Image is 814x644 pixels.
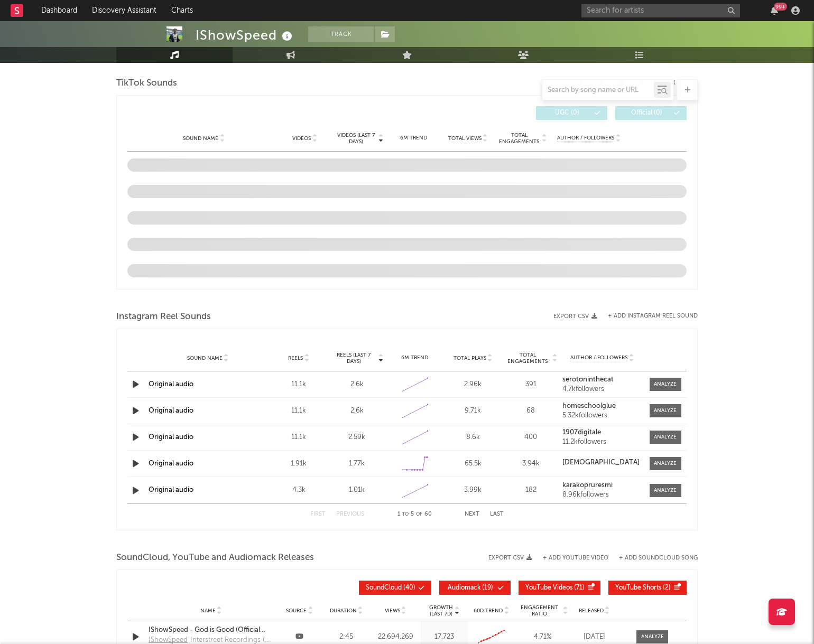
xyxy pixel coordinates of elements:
[116,552,314,564] span: SoundCloud, YouTube and Audiomack Releases
[608,581,687,595] button: YouTube Shorts(2)
[608,313,698,319] button: + Add Instagram Reel Sound
[562,386,642,393] div: 4.7k followers
[536,106,607,120] button: UGC(0)
[579,608,604,614] span: Released
[288,355,303,361] span: Reels
[519,581,600,595] button: YouTube Videos(71)
[562,376,642,384] a: serotoninthecat
[498,132,541,145] span: Total Engagements
[542,86,654,95] input: Search by song name or URL
[272,485,325,496] div: 4.3k
[532,555,608,561] div: + Add YouTube Video
[187,355,223,361] span: Sound Name
[272,406,325,416] div: 11.1k
[454,355,486,361] span: Total Plays
[562,403,642,410] a: homeschoolglue
[615,106,687,120] button: Official(0)
[505,352,551,365] span: Total Engagements
[429,611,453,617] p: (Last 7d)
[183,135,218,142] span: Sound Name
[553,313,597,320] button: Export CSV
[286,608,307,614] span: Source
[389,134,438,142] div: 6M Trend
[557,135,614,142] span: Author / Followers
[149,460,193,467] a: Original audio
[448,135,482,142] span: Total Views
[448,585,480,591] span: Audiomack
[447,406,499,416] div: 9.71k
[608,555,698,561] button: + Add SoundCloud Song
[335,132,377,145] span: Videos (last 7 days)
[366,585,402,591] span: SoundCloud
[570,354,627,361] span: Author / Followers
[771,6,778,15] button: 99+
[615,585,671,591] span: ( 2 )
[505,406,558,416] div: 68
[423,632,465,642] div: 17,723
[149,434,193,441] a: Original audio
[505,459,558,469] div: 3.94k
[330,352,377,365] span: Reels (last 7 days)
[562,429,642,436] a: 1907digitale
[543,110,591,116] span: UGC ( 0 )
[149,407,193,414] a: Original audio
[562,438,642,446] div: 11.2k followers
[562,482,642,489] a: karakopruresmi
[562,459,640,466] strong: [DEMOGRAPHIC_DATA]
[149,625,273,636] a: IShowSpeed - God is Good (Official Music Video)
[505,485,558,496] div: 182
[488,555,532,561] button: Export CSV
[517,604,561,617] span: Engagement Ratio
[573,632,615,642] div: [DATE]
[330,432,383,443] div: 2.59k
[292,135,311,142] span: Videos
[447,432,499,443] div: 8.6k
[272,432,325,443] div: 11.1k
[562,482,613,489] strong: karakopruresmi
[149,381,193,388] a: Original audio
[543,555,608,561] button: + Add YouTube Video
[447,485,499,496] div: 3.99k
[490,511,504,517] button: Last
[336,511,364,517] button: Previous
[581,4,740,17] input: Search for artists
[416,512,422,517] span: of
[525,585,585,591] span: ( 71 )
[774,3,787,11] div: 99 +
[525,585,572,591] span: YouTube Videos
[447,379,499,390] div: 2.96k
[330,459,383,469] div: 1.77k
[116,77,177,90] span: TikTok Sounds
[330,379,383,390] div: 2.6k
[116,311,211,323] span: Instagram Reel Sounds
[385,608,400,614] span: Views
[465,511,479,517] button: Next
[429,604,453,611] p: Growth
[446,585,495,591] span: ( 19 )
[326,632,367,642] div: 2:45
[149,487,193,493] a: Original audio
[310,511,326,517] button: First
[330,485,383,496] div: 1.01k
[517,632,568,642] div: 4.71 %
[330,406,383,416] div: 2.6k
[388,354,441,362] div: 6M Trend
[597,313,698,319] div: + Add Instagram Reel Sound
[562,429,601,436] strong: 1907digitale
[402,512,409,517] span: to
[562,376,614,383] strong: serotoninthecat
[373,632,419,642] div: 22,694,269
[366,585,415,591] span: ( 40 )
[505,432,558,443] div: 400
[272,379,325,390] div: 11.1k
[272,459,325,469] div: 1.91k
[447,459,499,469] div: 65.5k
[330,608,357,614] span: Duration
[474,608,503,614] span: 60D Trend
[439,581,511,595] button: Audiomack(19)
[562,412,642,419] div: 5.32k followers
[615,585,661,591] span: YouTube Shorts
[308,26,374,42] button: Track
[200,608,216,614] span: Name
